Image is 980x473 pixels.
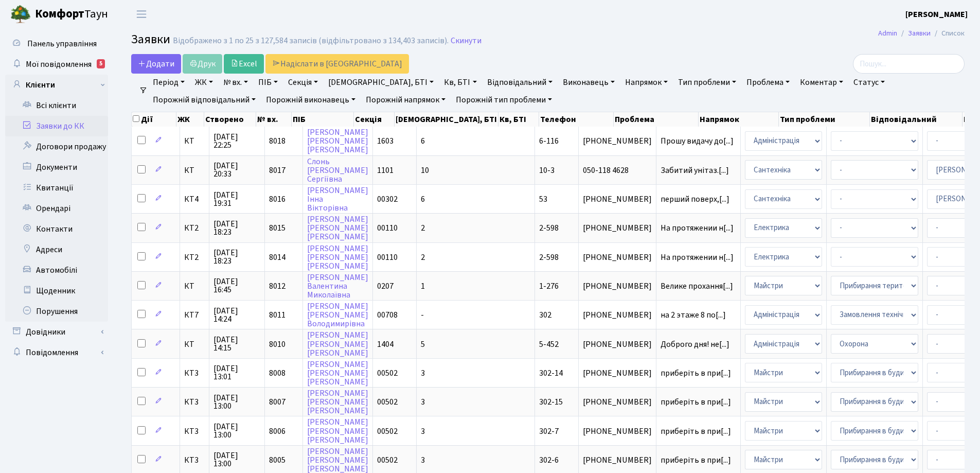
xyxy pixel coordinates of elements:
span: перший поверх,[...] [661,194,729,205]
a: Слонь[PERSON_NAME]Сергіївна [307,156,368,185]
span: [PHONE_NUMBER] [583,340,652,348]
th: Дії [132,112,176,127]
span: 302 [539,309,551,321]
span: 5-452 [539,339,559,350]
a: Порожній виконавець [262,91,360,109]
th: ПІБ [292,112,354,127]
span: 8018 [269,135,286,147]
a: Admin [878,28,897,39]
span: 3 [421,396,425,408]
span: 302-15 [539,396,563,408]
span: 2 [421,222,425,234]
span: Доброго дня! не[...] [661,339,729,350]
span: 8016 [269,194,286,205]
span: Панель управління [27,38,97,49]
span: [PHONE_NUMBER] [583,398,652,406]
span: 8012 [269,281,286,292]
a: Порожній відповідальний [149,91,260,109]
span: КТ7 [184,311,205,319]
span: [PHONE_NUMBER] [583,456,652,464]
span: 8014 [269,252,286,263]
span: Таун [35,6,108,23]
a: [PERSON_NAME][PERSON_NAME][PERSON_NAME] [307,417,368,446]
span: [DATE] 16:45 [213,277,260,294]
span: [PHONE_NUMBER] [583,195,652,203]
span: 8006 [269,426,286,437]
span: [DATE] 13:00 [213,451,260,468]
a: Контакти [5,219,108,239]
a: Заявки [908,28,931,39]
th: Телефон [539,112,613,127]
span: КТ [184,282,205,290]
a: Панель управління [5,33,108,54]
span: [DATE] 13:00 [213,423,260,439]
a: Документи [5,157,108,178]
span: 2-598 [539,222,559,234]
span: Забитий унітаз.[...] [661,165,729,176]
a: Порожній тип проблеми [452,91,556,109]
span: 8007 [269,396,286,408]
span: 5 [421,339,425,350]
span: 10-3 [539,165,555,176]
span: КТ2 [184,224,205,232]
span: 00302 [377,194,398,205]
span: Додати [138,58,174,69]
span: 2 [421,252,425,263]
span: 1 [421,281,425,292]
span: 00502 [377,454,398,466]
span: приберіть в при[...] [661,396,731,408]
a: [PERSON_NAME][PERSON_NAME][PERSON_NAME] [307,243,368,272]
span: [PHONE_NUMBER] [583,137,652,145]
span: [PHONE_NUMBER] [583,427,652,435]
span: 8008 [269,367,286,379]
a: Заявки до КК [5,116,108,136]
nav: breadcrumb [863,23,980,44]
a: Порушення [5,301,108,322]
a: Кв, БТІ [440,74,480,91]
span: 6 [421,194,425,205]
a: [PERSON_NAME][PERSON_NAME][PERSON_NAME] [307,127,368,155]
a: Щоденник [5,281,108,301]
a: [PERSON_NAME][PERSON_NAME][PERSON_NAME] [307,359,368,388]
span: 1603 [377,135,394,147]
span: 3 [421,426,425,437]
a: Мої повідомлення5 [5,54,108,75]
span: [PHONE_NUMBER] [583,224,652,232]
span: [DATE] 22:25 [213,133,260,149]
span: 2-598 [539,252,559,263]
a: [PERSON_NAME] [905,8,968,21]
span: [DATE] 13:00 [213,394,260,410]
span: приберіть в при[...] [661,367,731,379]
a: Адреси [5,239,108,260]
th: № вх. [256,112,292,127]
span: 6-116 [539,135,559,147]
span: 302-7 [539,426,559,437]
a: [PERSON_NAME]ІннаВікторівна [307,185,368,214]
button: Переключити навігацію [129,6,154,23]
a: Порожній напрямок [362,91,450,109]
span: 050-118 4628 [583,166,652,174]
a: [PERSON_NAME]ВалентинаМиколаївна [307,272,368,301]
span: [PHONE_NUMBER] [583,311,652,319]
span: [PHONE_NUMBER] [583,282,652,290]
span: [DATE] 14:15 [213,336,260,352]
div: 5 [97,59,105,68]
span: [DATE] 13:01 [213,364,260,381]
div: Відображено з 1 по 25 з 127,584 записів (відфільтровано з 134,403 записів). [173,36,449,46]
span: КТ2 [184,253,205,261]
th: Відповідальний [870,112,963,127]
a: Додати [131,54,181,74]
a: № вх. [219,74,252,91]
a: [PERSON_NAME][PERSON_NAME][PERSON_NAME] [307,214,368,242]
a: Напрямок [621,74,672,91]
span: 00708 [377,309,398,321]
th: Тип проблеми [779,112,870,127]
span: 1-276 [539,281,559,292]
a: Довідники [5,322,108,342]
span: [DATE] 18:23 [213,220,260,236]
span: [PHONE_NUMBER] [583,369,652,377]
span: 3 [421,454,425,466]
th: Напрямок [699,112,779,127]
span: 8011 [269,309,286,321]
span: 8015 [269,222,286,234]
